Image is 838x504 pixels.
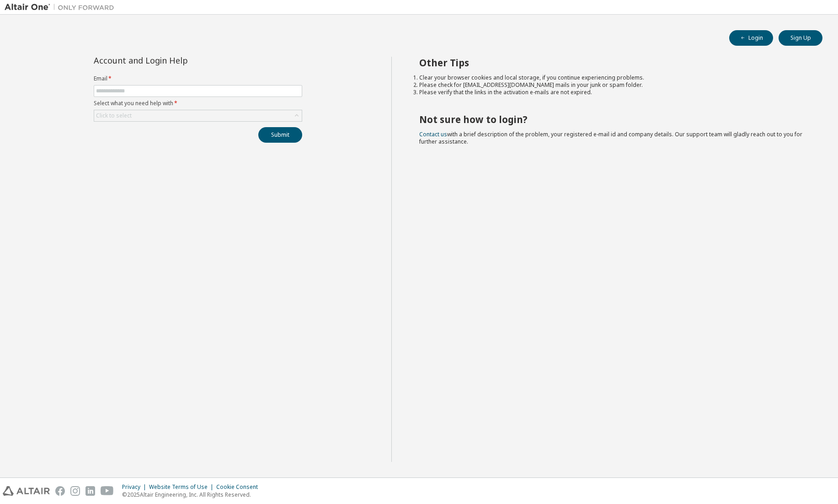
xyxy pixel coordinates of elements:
[122,483,149,491] div: Privacy
[729,30,773,46] button: Login
[779,30,822,46] button: Sign Up
[94,57,261,64] div: Account and Login Help
[94,110,302,121] div: Click to select
[419,81,806,89] li: Please check for [EMAIL_ADDRESS][DOMAIN_NAME] mails in your junk or spam folder.
[419,57,806,69] h2: Other Tips
[85,486,95,496] img: linkedin.svg
[216,483,263,491] div: Cookie Consent
[122,491,263,499] p: © 2025 Altair Engineering, Inc. All Rights Reserved.
[149,483,216,491] div: Website Terms of Use
[94,75,302,82] label: Email
[419,130,447,138] a: Contact us
[419,113,806,125] h2: Not sure how to login?
[419,130,802,145] span: with a brief description of the problem, your registered e-mail id and company details. Our suppo...
[70,486,80,496] img: instagram.svg
[94,100,302,107] label: Select what you need help with
[55,486,65,496] img: facebook.svg
[5,3,119,12] img: Altair One
[101,486,114,496] img: youtube.svg
[96,112,132,119] div: Click to select
[419,74,806,81] li: Clear your browser cookies and local storage, if you continue experiencing problems.
[419,89,806,96] li: Please verify that the links in the activation e-mails are not expired.
[3,486,50,496] img: altair_logo.svg
[258,127,302,143] button: Submit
